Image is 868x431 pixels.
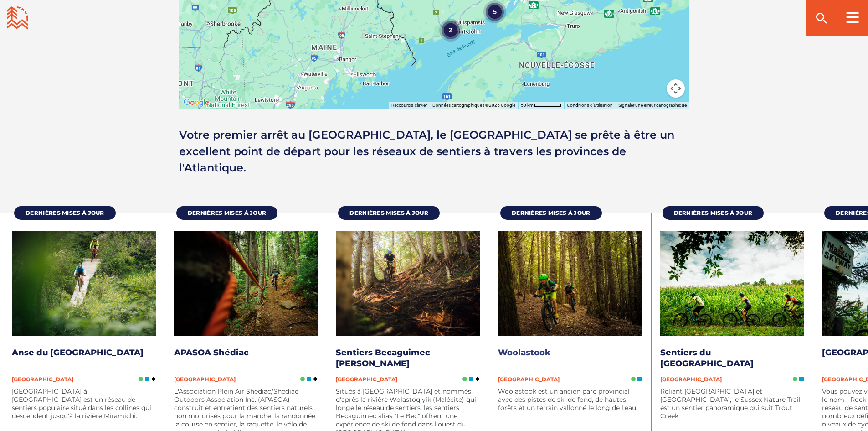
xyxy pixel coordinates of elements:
[307,377,311,381] img: Blue Square
[660,387,804,420] p: Reliant [GEOGRAPHIC_DATA] et [GEOGRAPHIC_DATA], le Sussex Nature Trail est un sentier panoramique...
[500,206,602,220] a: Dernières mises à jour
[567,103,613,108] a: Conditions d'utilisation (s'ouvre dans un nouvel onglet)
[462,377,467,381] img: Cercle vert
[313,377,318,381] img: Diamant Noir
[176,206,278,220] a: Dernières mises à jour
[637,377,642,381] img: Blue Square
[618,103,687,108] a: Signaler une erreur cartographique
[660,348,754,369] a: Sentiers du [GEOGRAPHIC_DATA]
[631,377,636,381] img: Cercle vert
[336,231,480,336] img: VTT Atlantique Becaguimec Hartland Sentiers VTT
[475,377,480,381] img: Diamant Noir
[12,387,156,420] p: [GEOGRAPHIC_DATA] à [GEOGRAPHIC_DATA] est un réseau de sentiers populaire situé dans les collines...
[12,231,156,336] img: VTT Atlantique French Fort Cove Miramichi Mountain Bike Trails
[521,103,534,108] span: 50 km
[145,377,149,381] img: Blue Square
[14,206,116,220] a: Dernières mises à jour
[179,127,689,176] p: Votre premier arrêt au [GEOGRAPHIC_DATA], le [GEOGRAPHIC_DATA] se prête à être un excellent point...
[181,97,211,109] img: Google
[26,209,104,216] span: Dernières mises à jour
[12,348,144,358] a: Anse du [GEOGRAPHIC_DATA]
[663,206,764,220] a: Dernières mises à jour
[336,348,430,369] a: Sentiers Becaguimec [PERSON_NAME]
[336,376,397,383] span: [GEOGRAPHIC_DATA]
[349,209,428,216] span: Dernières mises à jour
[174,348,249,358] a: APASOA Shédiac
[793,377,797,381] img: Cercle vert
[498,376,560,383] span: [GEOGRAPHIC_DATA]
[181,97,211,109] a: Ouvrir cette zone dans Google Maps (s'ouvre dans une nouvelle fenêtre)
[660,376,722,383] span: [GEOGRAPHIC_DATA]
[498,387,642,412] p: Woolastook est un ancien parc provincial avec des pistes de ski de fond, de hautes forêts et un t...
[188,209,267,216] span: Dernières mises à jour
[174,376,236,383] span: [GEOGRAPHIC_DATA]
[300,377,305,381] img: Cercle vert
[439,19,462,42] div: 2
[667,79,685,98] button: Commandes de la caméra de la carte
[139,377,143,381] img: Cercle vert
[814,11,829,26] ion-icon: search
[483,0,506,23] div: 5
[391,102,427,109] button: Raccourcis-clavier
[12,376,73,383] span: [GEOGRAPHIC_DATA]
[432,103,515,108] span: Données cartographiques ©2025 Google
[174,231,318,336] img: VTT Atlantique APASOA Réseau de sentiers de Shediac
[518,102,564,109] button: Échelle cartographique : 50 km pour 57 px
[151,377,156,381] img: Diamant Noir
[512,209,591,216] span: Dernières mises à jour
[498,348,550,358] a: Woolastook
[799,377,804,381] img: Blue Square
[338,206,440,220] a: Dernières mises à jour
[674,209,753,216] span: Dernières mises à jour
[469,377,473,381] img: Blue Square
